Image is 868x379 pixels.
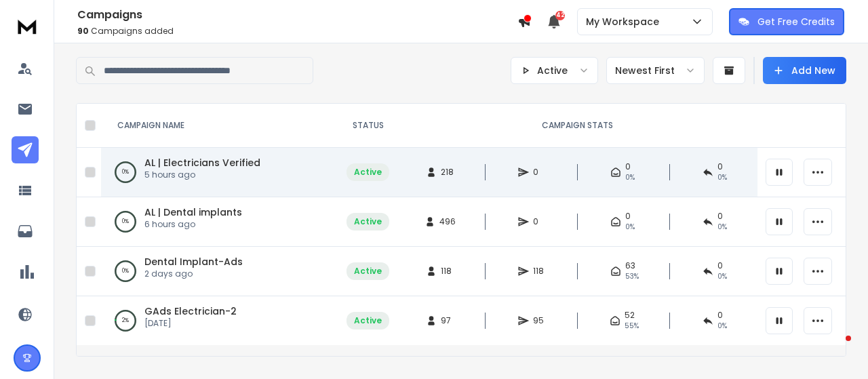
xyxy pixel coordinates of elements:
[441,315,454,326] span: 97
[717,260,723,271] span: 0
[101,104,338,148] th: CAMPAIGN NAME
[717,161,723,172] span: 0
[441,266,454,277] span: 118
[625,271,639,282] span: 53 %
[122,215,129,228] p: 0 %
[763,57,846,84] button: Add New
[533,266,547,277] span: 118
[533,167,547,178] span: 0
[717,310,723,321] span: 0
[144,219,242,230] p: 6 hours ago
[625,321,639,332] span: 55 %
[77,25,89,37] span: 90
[717,172,727,183] span: 0%
[717,271,727,282] span: 0 %
[354,315,382,326] div: Active
[101,148,338,197] td: 0%AL | Electricians Verified5 hours ago
[101,296,338,346] td: 2%GAds Electrician-2[DATE]
[533,216,547,227] span: 0
[144,304,237,318] a: GAds Electrician-2
[625,310,635,321] span: 52
[338,104,397,148] th: STATUS
[144,156,260,169] a: AL | Electricians Verified
[818,332,851,365] iframe: Intercom live chat
[14,14,41,39] img: logo
[77,7,517,23] h1: Campaigns
[354,216,382,227] div: Active
[625,211,631,222] span: 0
[144,169,260,180] p: 5 hours ago
[729,8,844,35] button: Get Free Credits
[441,167,454,178] span: 218
[101,247,338,296] td: 0%Dental Implant-Ads2 days ago
[586,15,665,28] p: My Workspace
[354,167,382,178] div: Active
[625,260,635,271] span: 63
[144,268,243,279] p: 2 days ago
[533,315,547,326] span: 95
[122,314,129,327] p: 2 %
[144,318,237,329] p: [DATE]
[717,321,727,332] span: 0 %
[122,264,129,278] p: 0 %
[144,255,243,268] a: Dental Implant-Ads
[717,222,727,233] span: 0%
[122,165,129,179] p: 0 %
[101,197,338,247] td: 0%AL | Dental implants6 hours ago
[606,57,705,84] button: Newest First
[625,161,631,172] span: 0
[354,266,382,277] div: Active
[625,172,635,183] span: 0%
[555,11,565,20] span: 42
[625,222,635,233] span: 0%
[77,26,517,37] p: Campaigns added
[144,205,242,219] a: AL | Dental implants
[757,15,835,28] p: Get Free Credits
[397,104,757,148] th: CAMPAIGN STATS
[439,216,456,227] span: 496
[717,211,723,222] span: 0
[537,64,568,77] p: Active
